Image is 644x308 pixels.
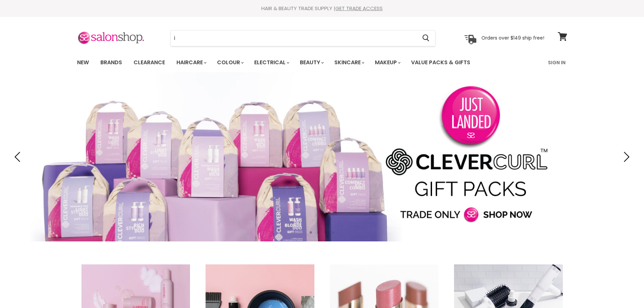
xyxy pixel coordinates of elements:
[295,55,328,70] a: Beauty
[481,35,544,41] p: Orders over $149 ship free!
[72,53,510,72] ul: Main menu
[170,30,435,46] form: Product
[317,231,319,234] li: Page dot 2
[406,55,475,70] a: Value Packs & Gifts
[128,55,170,70] a: Clearance
[69,5,576,12] div: HAIR & BEAUTY TRADE SUPPLY |
[171,55,211,70] a: Haircare
[332,231,334,234] li: Page dot 4
[325,231,327,234] li: Page dot 3
[329,55,368,70] a: Skincare
[212,55,248,70] a: Colour
[335,5,383,12] a: GET TRADE ACCESS
[249,55,293,70] a: Electrical
[544,55,570,70] a: Sign In
[310,231,312,234] li: Page dot 1
[417,30,435,46] button: Search
[171,30,417,46] input: Search
[370,55,405,70] a: Makeup
[95,55,127,70] a: Brands
[72,55,94,70] a: New
[12,150,25,164] button: Previous
[69,53,576,72] nav: Main
[619,150,632,164] button: Next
